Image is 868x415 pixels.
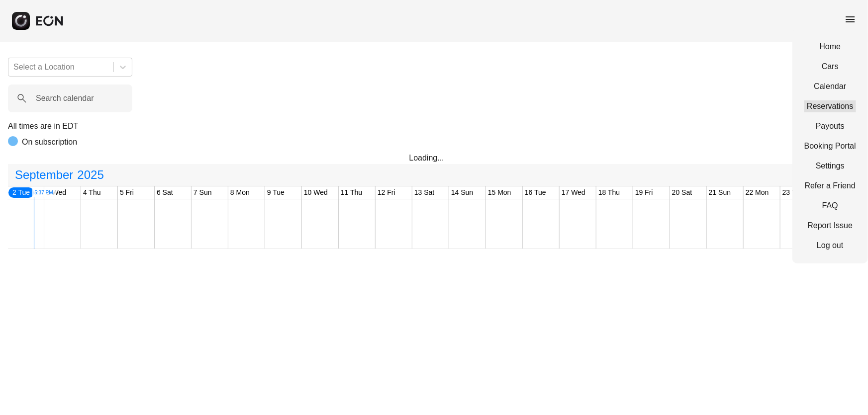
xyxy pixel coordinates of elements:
[339,186,364,199] div: 11 Thu
[22,136,77,148] p: On subscription
[804,160,856,172] a: Settings
[409,152,459,164] div: Loading...
[13,165,75,185] span: September
[804,180,856,192] a: Refer a Friend
[75,165,105,185] span: 2025
[844,13,856,25] span: menu
[804,100,856,112] a: Reservations
[7,186,35,199] div: 2 Tue
[228,186,252,199] div: 8 Mon
[44,186,68,199] div: 3 Wed
[8,120,860,132] p: All times are in EDT
[707,186,733,199] div: 21 Sun
[804,61,856,73] a: Cars
[633,186,655,199] div: 19 Fri
[804,120,856,132] a: Payouts
[804,140,856,152] a: Booking Portal
[804,200,856,212] a: FAQ
[376,186,397,199] div: 12 Fri
[804,220,856,232] a: Report Issue
[302,186,330,199] div: 10 Wed
[81,186,103,199] div: 4 Thu
[780,186,806,199] div: 23 Tue
[9,165,110,185] button: September2025
[804,240,856,251] a: Log out
[804,41,856,53] a: Home
[155,186,175,199] div: 6 Sat
[523,186,548,199] div: 16 Tue
[412,186,436,199] div: 13 Sat
[804,81,856,92] a: Calendar
[118,186,136,199] div: 5 Fri
[36,92,94,104] label: Search calendar
[265,186,287,199] div: 9 Tue
[192,186,214,199] div: 7 Sun
[449,186,475,199] div: 14 Sun
[560,186,587,199] div: 17 Wed
[744,186,771,199] div: 22 Mon
[596,186,622,199] div: 18 Thu
[670,186,694,199] div: 20 Sat
[486,186,513,199] div: 15 Mon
